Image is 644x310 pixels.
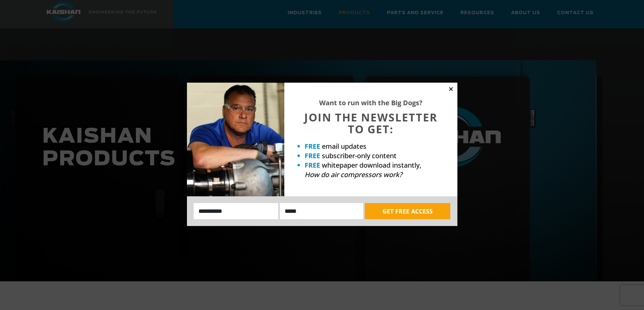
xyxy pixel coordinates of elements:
strong: FREE [305,142,320,151]
strong: FREE [305,151,320,160]
span: whitepaper download instantly, [322,161,421,170]
span: email updates [322,142,366,151]
strong: FREE [305,161,320,170]
button: GET FREE ACCESS [365,203,450,219]
input: Email [280,203,363,219]
span: subscriber-only content [322,151,397,160]
span: JOIN THE NEWSLETTER TO GET: [304,110,437,136]
input: Name: [194,203,279,219]
button: Close [448,86,454,92]
strong: Want to run with the Big Dogs? [319,98,423,107]
em: How do air compressors work? [305,170,402,179]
